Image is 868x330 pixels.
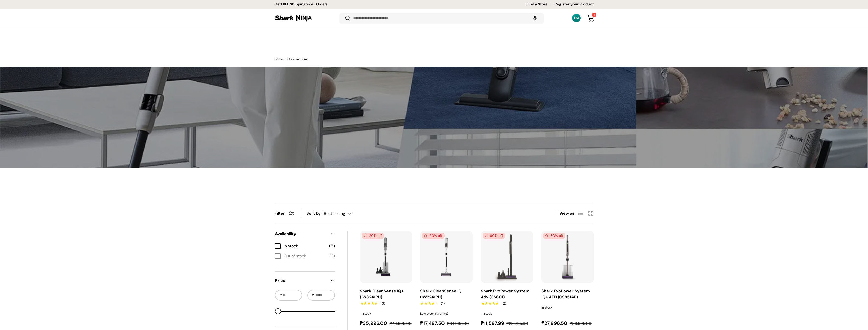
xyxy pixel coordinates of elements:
span: (5) [329,243,335,249]
p: Get on All Orders! [274,2,328,7]
span: Filter [274,211,285,216]
span: View as [559,210,575,216]
span: 30% off [543,233,565,239]
span: (0) [329,253,335,259]
strong: FREE Shipping [281,2,306,6]
span: - [304,292,306,298]
span: 50% off [422,233,445,239]
span: In stock [284,243,326,249]
div: LM [574,15,579,21]
a: Shark CleanSense IQ (IW2241PH) [420,231,473,283]
button: Best selling [324,209,362,218]
button: Filter [274,211,294,216]
span: Best selling [324,211,345,216]
a: Shark CleanSense IQ (IW2241PH) [420,288,462,300]
img: Shark Ninja Philippines [274,13,312,23]
a: Find a Store [527,2,555,7]
a: Register your Product [555,2,594,7]
a: Shark EvoPower System IQ+ AED (CS851AE) [541,231,594,283]
summary: Price [275,272,335,290]
span: Out of stock [284,253,326,259]
nav: Breadcrumbs [274,57,594,61]
a: Shark EvoPower System IQ+ AED (CS851AE) [541,288,590,300]
label: Sort by [306,210,324,216]
a: LM [571,13,582,24]
span: 1 [594,13,595,17]
span: Availability [275,231,327,237]
span: Price [275,278,327,284]
span: ₱ [311,293,315,298]
a: Home [274,58,283,61]
span: 60% off [483,233,505,239]
a: Stick Vacuums [287,58,308,61]
a: Shark EvoPower System Adv (CS601) [481,288,529,300]
a: Shark CleanSense IQ+ (IW3241PH) [360,288,404,300]
a: Shark CleanSense IQ+ (IW3241PH) [360,231,412,283]
img: shark-kion-iw2241-full-view-shark-ninja-philippines [420,231,473,283]
a: Shark EvoPower System Adv (CS601) [481,231,533,283]
img: shark-cleansense-auto-empty-dock-iw3241ae-full-view-sharkninja-philippines [360,231,412,283]
summary: Availability [275,225,335,243]
span: ₱ [279,293,282,298]
speech-search-button: Search by voice [527,13,543,24]
span: 20% off [362,233,384,239]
